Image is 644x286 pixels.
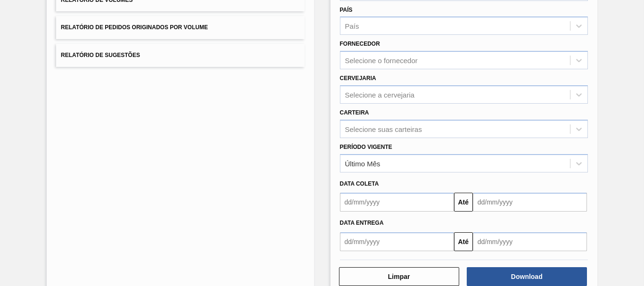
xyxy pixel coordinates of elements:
[340,41,380,47] label: Fornecedor
[467,267,587,286] button: Download
[454,193,473,212] button: Até
[61,52,140,58] span: Relatório de Sugestões
[345,125,422,133] div: Selecione suas carteiras
[56,44,304,67] button: Relatório de Sugestões
[345,159,380,167] div: Último Mês
[340,7,353,13] label: País
[61,24,208,31] span: Relatório de Pedidos Originados por Volume
[345,22,359,30] div: País
[345,90,415,98] div: Selecione a cervejaria
[340,193,454,212] input: dd/mm/yyyy
[454,232,473,251] button: Até
[340,232,454,251] input: dd/mm/yyyy
[340,180,379,187] span: Data coleta
[340,109,369,116] label: Carteira
[340,144,392,150] label: Período Vigente
[345,57,418,65] div: Selecione o fornecedor
[473,232,587,251] input: dd/mm/yyyy
[340,75,376,82] label: Cervejaria
[473,193,587,212] input: dd/mm/yyyy
[56,16,304,39] button: Relatório de Pedidos Originados por Volume
[339,267,459,286] button: Limpar
[340,220,384,226] span: Data entrega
